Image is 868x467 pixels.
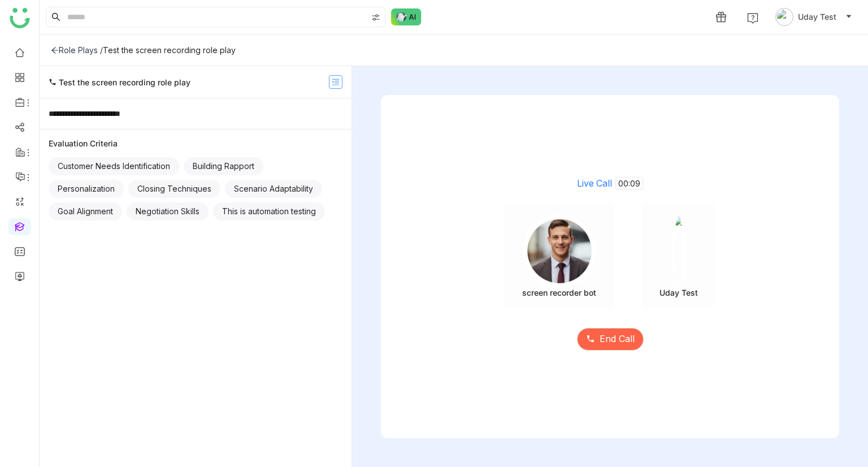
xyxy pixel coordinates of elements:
[103,45,236,55] div: Test the screen recording role play
[184,157,263,175] div: Building Rapport
[225,180,322,198] div: Scenario Adaptability
[391,8,422,25] img: ask-buddy-normal.svg
[672,214,685,288] img: 6851153c512bef77ea245893
[371,13,380,22] img: search-type.svg
[577,328,644,351] button: End Call
[773,8,854,26] button: Uday Test
[747,12,758,24] img: help.svg
[775,8,793,26] img: avatar
[59,77,190,87] span: Test the screen recording role play
[522,288,596,297] div: screen recorder bot
[49,202,122,220] div: Goal Alignment
[659,288,698,297] div: Uday Test
[615,177,643,190] span: 00:09
[10,8,30,28] img: logo
[49,157,179,175] div: Customer Needs Identification
[51,45,103,55] div: Role Plays /
[213,202,325,220] div: This is automation testing
[49,180,124,198] div: Personalization
[128,180,220,198] div: Closing Techniques
[523,214,596,288] img: young_male.png
[798,11,836,23] span: Uday Test
[600,332,635,346] span: End Call
[49,139,342,148] div: Evaluation Criteria
[381,178,839,189] div: Live Call
[127,202,209,220] div: Negotiation Skills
